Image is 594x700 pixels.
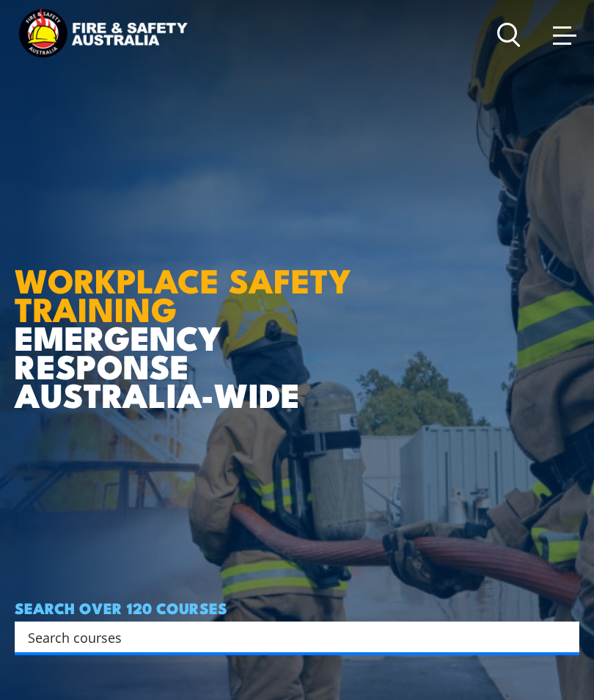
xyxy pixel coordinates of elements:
button: Search magnifier button [554,627,574,647]
strong: WORKPLACE SAFETY TRAINING [15,254,351,333]
h4: SEARCH OVER 120 COURSES [15,599,579,616]
form: Search form [31,627,550,647]
input: Search input [28,626,547,648]
h1: EMERGENCY RESPONSE AUSTRALIA-WIDE [15,192,373,409]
